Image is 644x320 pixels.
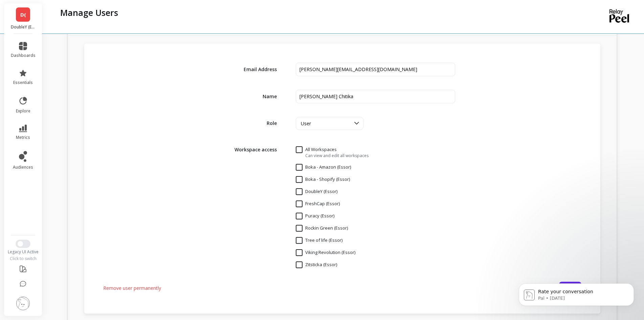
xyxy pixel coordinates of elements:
[229,144,277,153] span: Workspace access
[16,135,30,140] span: metrics
[296,153,369,158] span: Can view and edit all workspaces
[509,269,644,317] iframe: Intercom notifications message
[4,249,42,255] div: Legacy UI Active
[13,165,33,170] span: audiences
[16,297,30,310] img: profile picture
[11,24,36,30] p: DoubleY (Essor)
[229,120,277,127] span: Role
[296,188,337,195] span: DoubleY (Essor)
[296,200,340,207] span: FreshCap (Essor)
[20,11,26,19] span: D(
[301,120,311,127] span: User
[296,237,342,244] span: Tree of life (Essor)
[229,93,277,100] span: Name
[296,176,350,183] span: Boka - Shopify (Essor)
[296,63,455,76] input: name@example.com
[11,53,36,58] span: dashboards
[296,261,337,268] span: Zitsticka (Essor)
[296,90,455,103] input: First Last
[296,249,355,256] span: Viking Revolution (Essor)
[296,225,348,232] span: Rockin Green (Essor)
[229,66,277,73] span: Email Address
[296,213,334,219] span: Puracy (Essor)
[296,146,369,153] span: All Workspaces
[103,285,161,292] span: Remove user permanently
[4,256,42,261] div: Click to switch
[296,164,351,171] span: Boka - Amazon (Essor)
[16,240,30,248] button: Switch to New UI
[60,7,118,18] p: Manage Users
[13,80,33,85] span: essentials
[16,108,30,114] span: explore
